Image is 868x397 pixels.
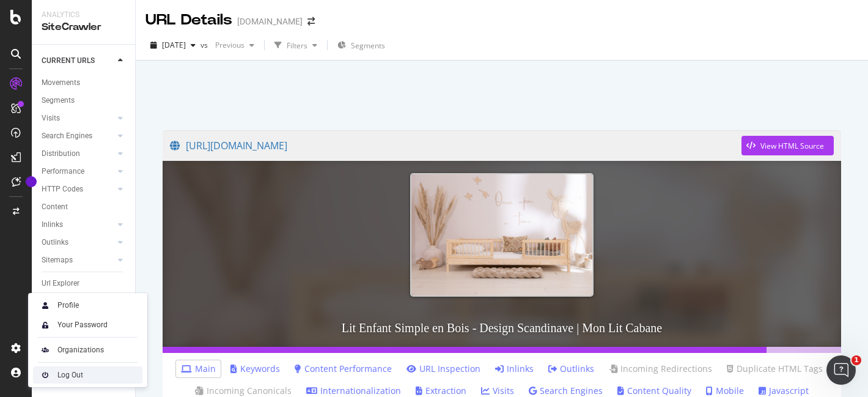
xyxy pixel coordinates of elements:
span: 1 [851,355,861,365]
img: Xx2yTbCeVcdxHMdxHOc+8gctb42vCocUYgAAAABJRU5ErkJggg== [38,298,53,313]
a: Search Engines [529,385,603,397]
button: Segments [333,35,390,55]
div: Profile [57,300,79,310]
div: SiteCrawler [42,20,125,34]
a: [URL][DOMAIN_NAME] [170,130,741,161]
a: Search Engines [42,130,114,143]
button: View HTML Source [741,136,834,155]
img: prfnF3csMXgAAAABJRU5ErkJggg== [38,368,53,382]
img: tUVSALn78D46LlpAY8klYZqgKwTuBm2K29c6p1XQNDCsM0DgKSSoAXXevcAwljcHBINEg0LrUEktgcYYD5sVUphq1JigPmkfB... [38,317,53,332]
a: Duplicate HTML Tags [727,363,823,375]
div: Inlinks [42,218,63,231]
div: [DOMAIN_NAME] [237,15,303,28]
a: Extraction [416,385,466,397]
a: Visits [481,385,514,397]
a: Content Quality [617,385,691,397]
span: vs [200,40,210,50]
a: Content [42,201,127,213]
div: Distribution [42,147,80,160]
span: Segments [351,40,385,51]
div: Tooltip anchor [26,176,37,187]
a: Profile [33,297,142,314]
div: View HTML Source [760,141,824,151]
a: Visits [42,112,114,125]
div: Visits [42,112,60,125]
div: Search Engines [42,130,92,143]
a: Inlinks [42,218,114,231]
div: Segments [42,94,75,107]
button: [DATE] [145,35,200,55]
div: Outlinks [42,236,68,249]
a: Outlinks [42,236,114,249]
a: Log Out [33,366,142,384]
div: HTTP Codes [42,183,83,196]
a: Internationalization [306,385,401,397]
a: Performance [42,165,114,178]
a: Mobile [706,385,744,397]
a: Url Explorer [42,277,127,290]
button: Previous [210,35,259,55]
iframe: Intercom live chat [826,355,856,385]
a: URL Inspection [406,363,480,375]
a: Main [181,363,216,375]
div: Organizations [57,345,104,355]
a: Organizations [33,341,142,358]
a: Movements [42,76,127,89]
div: Performance [42,165,84,178]
a: Segments [42,94,127,107]
a: Outlinks [548,363,594,375]
button: Filters [270,35,322,55]
div: URL Details [145,10,232,31]
a: CURRENT URLS [42,54,114,67]
h3: Lit Enfant Simple en Bois - Design Scandinave | Mon Lit Cabane [163,309,841,347]
div: arrow-right-arrow-left [307,17,315,26]
div: CURRENT URLS [42,54,95,67]
a: Incoming Canonicals [195,385,292,397]
div: Sitemaps [42,254,73,267]
a: Javascript [759,385,809,397]
a: Distribution [42,147,114,160]
div: Content [42,201,68,213]
a: Keywords [230,363,280,375]
div: Movements [42,76,80,89]
div: Filters [287,40,307,51]
img: Lit Enfant Simple en Bois - Design Scandinave | Mon Lit Cabane [410,173,594,296]
a: Your Password [33,316,142,333]
span: 2025 Sep. 6th [162,40,186,50]
a: Incoming Redirections [609,363,712,375]
img: AtrBVVRoAgWaAAAAAElFTkSuQmCC [38,343,53,357]
div: Log Out [57,370,83,380]
a: HTTP Codes [42,183,114,196]
a: Inlinks [495,363,534,375]
a: Content Performance [295,363,392,375]
div: Analytics [42,10,125,20]
div: Your Password [57,320,108,330]
div: Url Explorer [42,277,79,290]
a: Sitemaps [42,254,114,267]
span: Previous [210,40,245,50]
